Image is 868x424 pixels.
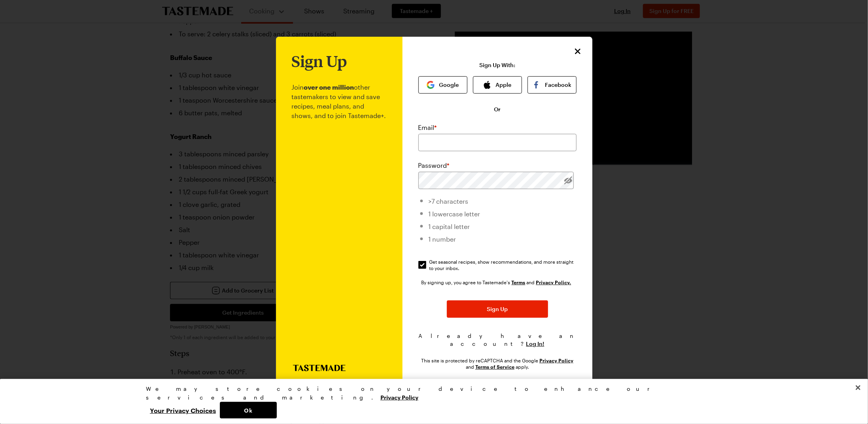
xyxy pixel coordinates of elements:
[526,340,545,348] button: Log In!
[220,402,277,418] button: Ok
[418,161,450,170] label: Password
[528,76,577,94] button: Facebook
[418,76,467,94] button: Google
[422,278,573,286] div: By signing up, you agree to Tastemade's and
[475,363,514,370] a: Google Terms of Service
[849,379,867,396] button: Close
[429,223,470,230] span: 1 capital letter
[447,300,548,318] button: Sign Up
[573,46,583,56] button: Close
[146,385,715,418] div: Privacy
[380,393,418,401] a: More information about your privacy, opens in a new tab
[418,357,577,370] div: This site is protected by reCAPTCHA and the Google and apply.
[418,261,426,269] input: Get seasonal recipes, show recommendations, and more straight to your inbox.
[304,83,354,91] b: over one million
[512,279,526,285] a: Tastemade Terms of Service
[292,70,387,364] p: Join other tastemakers to view and save recipes, meal plans, and shows, and to join Tastemade+.
[146,385,715,402] div: We may store cookies on your device to enhance our services and marketing.
[418,332,576,347] span: Already have an account?
[536,279,571,285] a: Tastemade Privacy Policy
[494,105,501,113] span: Or
[146,402,220,418] button: Your Privacy Choices
[429,235,456,243] span: 1 number
[473,76,522,94] button: Apple
[418,123,437,132] label: Email
[539,357,573,364] a: Google Privacy Policy
[479,62,515,68] p: Sign Up With:
[292,53,347,70] h1: Sign Up
[429,259,577,271] span: Get seasonal recipes, show recommendations, and more straight to your inbox.
[487,305,508,313] span: Sign Up
[429,210,480,218] span: 1 lowercase letter
[429,197,469,205] span: >7 characters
